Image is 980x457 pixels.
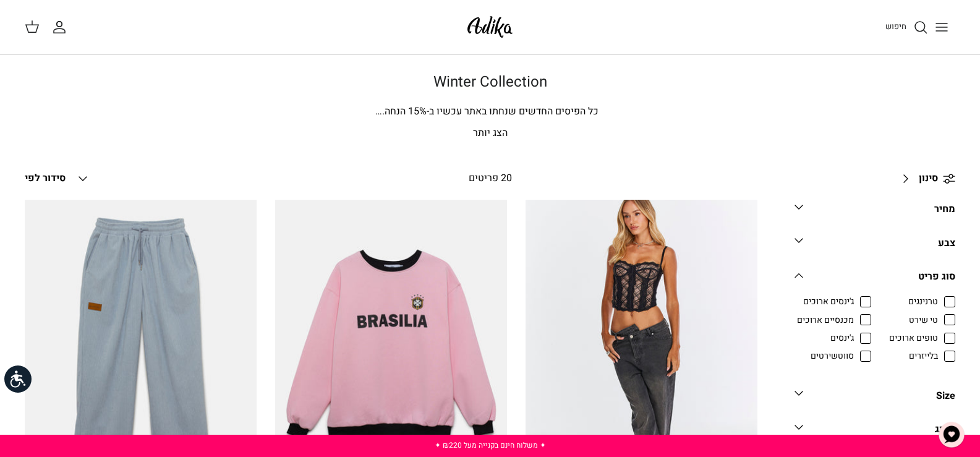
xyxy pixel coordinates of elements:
span: טרנינגים [908,296,938,308]
div: Size [936,388,955,404]
a: מותג [795,420,955,448]
span: ג'ינסים ארוכים [803,296,854,308]
span: סינון [919,171,938,187]
p: הצג יותר [58,126,923,142]
a: Size [795,386,955,414]
a: סוג פריט [795,267,955,295]
span: בלייזרים [909,350,938,362]
a: מחיר [795,200,955,228]
span: % הנחה. [375,104,427,119]
h1: Winter Collection [58,74,923,92]
span: חיפוש [885,20,906,32]
button: סידור לפי [25,165,90,192]
span: כל הפיסים החדשים שנחתו באתר עכשיו ב- [427,104,599,119]
a: חיפוש [885,20,928,35]
div: מחיר [934,202,955,218]
a: סינון [894,164,955,194]
a: ✦ משלוח חינם בקנייה מעל ₪220 ✦ [435,440,546,451]
div: 20 פריטים [380,171,600,187]
span: טופים ארוכים [889,332,938,344]
div: צבע [938,236,955,252]
button: Toggle menu [928,14,955,41]
span: סווטשירטים [811,350,854,362]
div: סוג פריט [918,269,955,285]
span: ג'ינסים [830,332,854,344]
span: 15 [408,104,419,119]
a: צבע [795,233,955,261]
span: טי שירט [909,314,938,327]
a: החשבון שלי [52,20,72,35]
span: סידור לפי [25,171,66,186]
span: מכנסיים ארוכים [797,314,854,327]
img: Adika IL [464,12,516,41]
button: צ'אט [933,416,970,453]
